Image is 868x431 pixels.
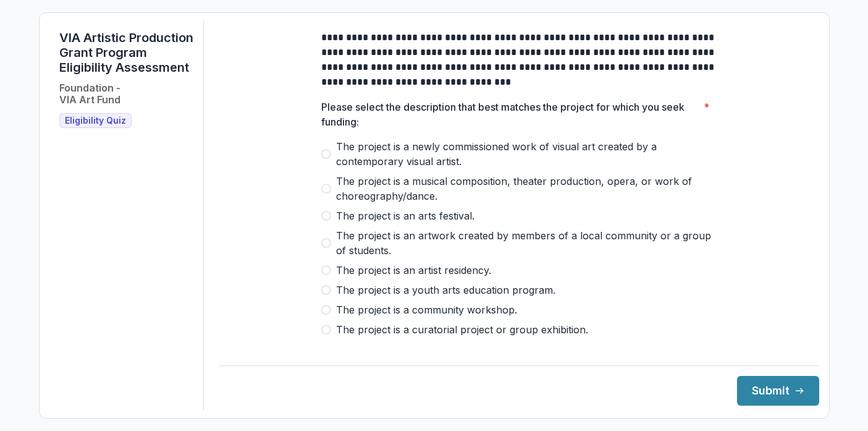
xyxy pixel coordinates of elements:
[336,302,517,317] span: The project is a community workshop.
[336,228,717,258] span: The project is an artwork created by members of a local community or a group of students.
[65,116,126,126] span: Eligibility Quiz
[59,30,193,75] h1: VIA Artistic Production Grant Program Eligibility Assessment
[336,263,491,278] span: The project is an artist residency.
[336,283,555,297] span: The project is a youth arts education program.
[336,139,717,169] span: The project is a newly commissioned work of visual art created by a contemporary visual artist.
[336,208,474,223] span: The project is an arts festival.
[321,100,699,129] p: Please select the description that best matches the project for which you seek funding:
[737,376,819,406] button: Submit
[336,174,717,203] span: The project is a musical composition, theater production, opera, or work of choreography/dance.
[336,322,588,337] span: The project is a curatorial project or group exhibition.
[59,82,120,106] h2: Foundation - VIA Art Fund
